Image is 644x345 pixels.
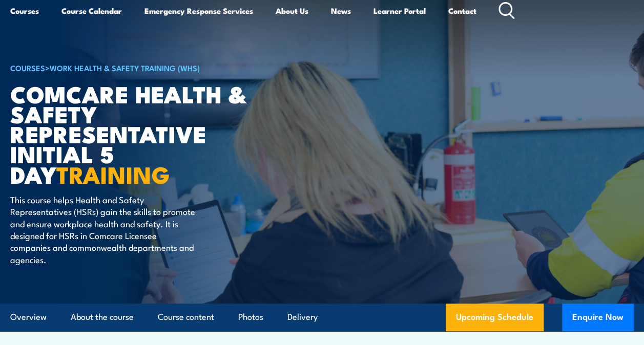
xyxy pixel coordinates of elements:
a: Photos [238,304,263,331]
p: This course helps Health and Safety Representatives (HSRs) gain the skills to promote and ensure ... [10,193,197,265]
a: Delivery [287,304,318,331]
button: Enquire Now [562,304,634,331]
h1: Comcare Health & Safety Representative Initial 5 Day [10,83,263,184]
a: Work Health & Safety Training (WHS) [50,62,200,73]
h6: > [10,61,263,74]
a: About the course [71,304,134,331]
a: COURSES [10,62,45,73]
a: Course content [158,304,214,331]
strong: TRAINING [56,156,170,191]
a: Upcoming Schedule [446,304,544,331]
a: Overview [10,304,47,331]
